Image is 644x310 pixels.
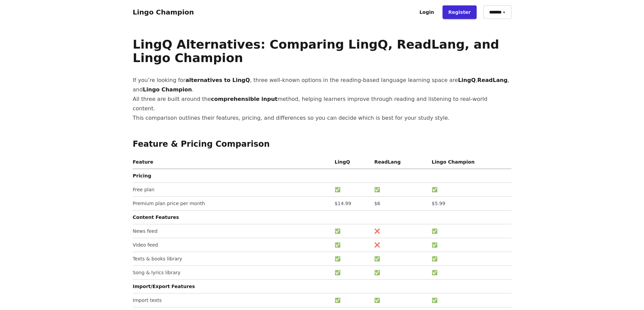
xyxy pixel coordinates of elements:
[133,215,179,220] strong: Content Features
[133,224,332,238] td: News feed
[372,224,429,238] td: ❌
[332,238,372,252] td: ✅
[143,86,192,93] strong: Lingo Champion
[332,224,372,238] td: ✅
[372,158,429,169] th: ReadLang
[133,293,332,307] td: Import texts
[332,158,372,169] th: LingQ
[429,238,511,252] td: ✅
[429,196,511,210] td: $5.99
[133,252,332,265] td: Texts & books library
[133,8,194,16] a: Lingo Champion
[133,173,151,178] strong: Pricing
[332,293,372,307] td: ✅
[414,5,440,19] a: Login
[429,265,511,279] td: ✅
[332,252,372,265] td: ✅
[429,224,511,238] td: ✅
[372,293,429,307] td: ✅
[372,182,429,196] td: ✅
[133,76,511,123] p: If you’re looking for , three well-known options in the reading-based language learning space are...
[133,196,332,210] td: Premium plan price per month
[133,38,511,65] h1: LingQ Alternatives: Comparing LingQ, ReadLang, and Lingo Champion
[429,158,511,169] th: Lingo Champion
[372,265,429,279] td: ✅
[429,252,511,265] td: ✅
[372,238,429,252] td: ❌
[133,265,332,279] td: Song & lyrics library
[477,77,507,83] strong: ReadLang
[211,96,278,102] strong: comprehensible input
[133,284,195,289] strong: Import/Export Features
[332,265,372,279] td: ✅
[443,5,477,19] a: Register
[458,77,476,83] strong: LingQ
[372,252,429,265] td: ✅
[133,158,332,169] th: Feature
[133,182,332,196] td: Free plan
[429,293,511,307] td: ✅
[186,77,250,83] strong: alternatives to LingQ
[332,182,372,196] td: ✅
[133,238,332,252] td: Video feed
[372,196,429,210] td: $6
[429,182,511,196] td: ✅
[332,196,372,210] td: $14.99
[133,139,511,150] h2: Feature & Pricing Comparison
